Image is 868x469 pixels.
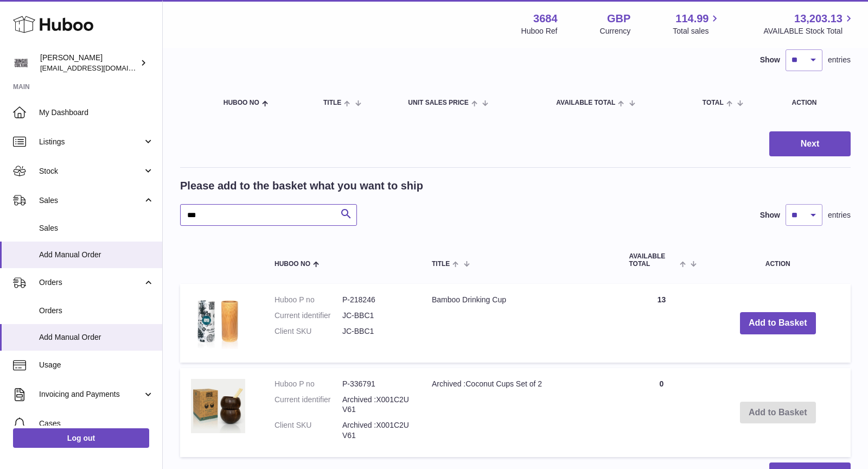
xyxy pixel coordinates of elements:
[760,55,780,65] label: Show
[673,11,721,36] a: 114.99 Total sales
[705,242,851,278] th: Action
[40,53,138,73] div: [PERSON_NAME]
[675,11,709,26] span: 114.99
[191,295,245,349] img: Bamboo Drinking Cup
[275,310,342,321] dt: Current identifier
[224,99,259,106] span: Huboo no
[40,64,159,72] span: [EMAIL_ADDRESS][DOMAIN_NAME]
[421,368,618,457] td: Archived :Coconut Cups Set of 2
[39,137,143,147] span: Listings
[533,11,558,26] strong: 3684
[39,277,143,288] span: Orders
[556,99,615,106] span: AVAILABLE Total
[673,26,721,36] span: Total sales
[600,26,631,36] div: Currency
[275,379,342,389] dt: Huboo P no
[275,261,310,268] span: Huboo no
[618,368,705,457] td: 0
[607,11,630,26] strong: GBP
[618,284,705,363] td: 13
[275,326,342,337] dt: Client SKU
[13,55,29,71] img: theinternationalventure@gmail.com
[39,223,154,233] span: Sales
[763,26,855,36] span: AVAILABLE Stock Total
[794,11,843,26] span: 13,203.13
[180,179,423,193] h2: Please add to the basket what you want to ship
[39,419,154,429] span: Cases
[432,261,450,268] span: Title
[828,210,851,220] span: entries
[421,284,618,363] td: Bamboo Drinking Cup
[408,99,468,106] span: Unit Sales Price
[763,11,855,36] a: 13,203.13 AVAILABLE Stock Total
[828,55,851,65] span: entries
[39,166,143,176] span: Stock
[342,310,410,321] dd: JC-BBC1
[769,131,851,157] button: Next
[39,195,143,206] span: Sales
[275,295,342,305] dt: Huboo P no
[760,210,780,220] label: Show
[342,295,410,305] dd: P-218246
[342,395,410,415] dd: Archived :X001C2UV61
[39,360,154,370] span: Usage
[39,107,154,118] span: My Dashboard
[740,312,816,334] button: Add to Basket
[629,253,677,267] span: AVAILABLE Total
[342,420,410,441] dd: Archived :X001C2UV61
[13,428,149,448] a: Log out
[39,332,154,343] span: Add Manual Order
[703,99,724,106] span: Total
[39,389,143,400] span: Invoicing and Payments
[792,99,840,106] div: Action
[342,326,410,337] dd: JC-BBC1
[521,26,558,36] div: Huboo Ref
[342,379,410,389] dd: P-336791
[39,306,154,316] span: Orders
[39,250,154,260] span: Add Manual Order
[275,395,342,415] dt: Current identifier
[191,379,245,433] img: Archived :Coconut Cups Set of 2
[323,99,341,106] span: Title
[275,420,342,441] dt: Client SKU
